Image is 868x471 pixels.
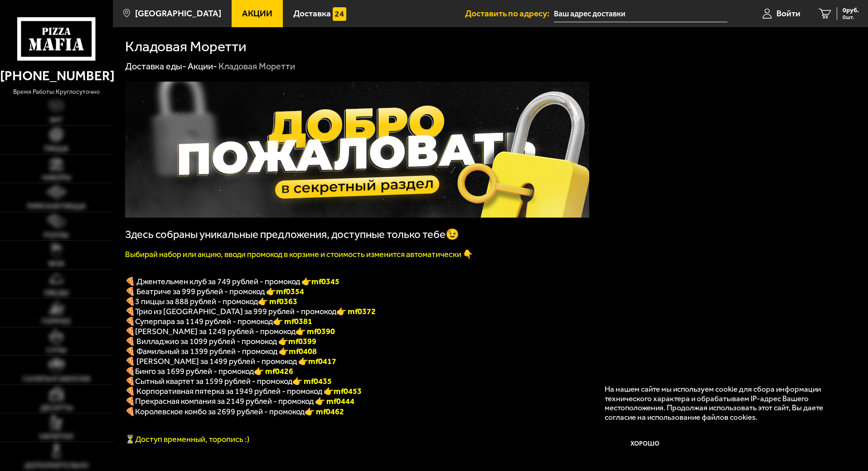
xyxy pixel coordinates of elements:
[42,318,71,325] span: Горячее
[336,306,376,316] font: 👉 mf0372
[125,366,135,376] b: 🍕
[44,232,68,239] span: Роллы
[258,296,297,306] font: 👉 mf0363
[843,7,859,14] span: 0 руб.
[308,356,336,366] b: mf0417
[776,9,800,18] span: Войти
[125,407,135,417] font: 🍕
[125,356,336,366] span: 🍕 [PERSON_NAME] за 1499 рублей - промокод 👉
[39,433,73,440] span: Напитки
[46,347,66,354] span: Супы
[125,286,304,296] span: 🍕 Беатриче за 999 рублей - промокод 👉
[465,9,554,18] span: Доставить по адресу:
[125,386,362,396] span: 🍕 Корпоративная пятерка за 1949 рублей - промокод 👉
[24,462,88,469] span: Дополнительно
[135,326,296,336] span: [PERSON_NAME] за 1249 рублей - промокод
[125,277,339,286] span: 🍕 Джентельмен клуб за 749 рублей - промокод 👉
[843,15,859,20] span: 0 шт.
[135,296,258,306] span: 3 пиццы за 888 рублей - промокод
[23,375,90,383] span: Салаты и закуски
[296,326,335,336] b: 👉 mf0390
[305,407,344,417] font: 👉 mf0462
[44,289,68,296] span: Обеды
[135,396,315,406] span: Прекрасная компания за 2149 рублей - промокод
[605,431,686,458] button: Хорошо
[605,384,842,422] p: На нашем сайте мы используем cookie для сбора информации технического характера и обрабатываем IP...
[125,336,316,346] span: 🍕 Вилладжио за 1099 рублей - промокод 👉
[292,376,332,386] b: 👉 mf0435
[135,9,221,18] span: [GEOGRAPHIC_DATA]
[311,277,339,286] b: mf0345
[125,39,247,54] h1: Кладовая Моретти
[27,203,86,210] span: Римская пицца
[125,396,135,406] font: 🍕
[288,336,316,346] b: mf0399
[125,228,459,241] span: Здесь собраны уникальные предложения, доступные только тебе😉
[125,316,135,326] font: 🍕
[333,7,346,21] img: 15daf4d41897b9f0e9f617042186c801.svg
[135,306,336,316] span: Трио из [GEOGRAPHIC_DATA] за 999 рублей - промокод
[188,61,217,72] a: Акции-
[40,404,73,412] span: Десерты
[254,366,293,376] b: 👉 mf0426
[125,326,135,336] b: 🍕
[125,346,317,356] span: 🍕 Фамильный за 1399 рублей - промокод 👉
[125,296,135,306] font: 🍕
[125,376,135,386] b: 🍕
[44,145,68,152] span: Пицца
[135,316,273,326] span: Суперпара за 1149 рублей - промокод
[242,9,272,18] span: Акции
[42,174,71,181] span: Наборы
[293,9,331,18] span: Доставка
[554,5,727,22] input: Ваш адрес доставки
[135,366,254,376] span: Бинго за 1699 рублей - промокод
[273,316,312,326] font: 👉 mf0381
[276,286,304,296] b: mf0354
[125,61,186,72] a: Доставка еды-
[48,260,64,267] span: WOK
[125,434,249,444] span: ⏳Доступ временный, торопись :)
[125,306,135,316] font: 🍕
[125,249,473,259] font: Выбирай набор или акцию, вводи промокод в корзине и стоимость изменится автоматически 👇
[218,61,295,73] div: Кладовая Моретти
[135,407,305,417] span: Королевское комбо за 2699 рублей - промокод
[49,117,63,124] span: Хит
[334,386,362,396] b: mf0453
[289,346,317,356] b: mf0408
[315,396,354,406] font: 👉 mf0444
[125,82,589,218] img: 1024x1024
[135,376,292,386] span: Сытный квартет за 1599 рублей - промокод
